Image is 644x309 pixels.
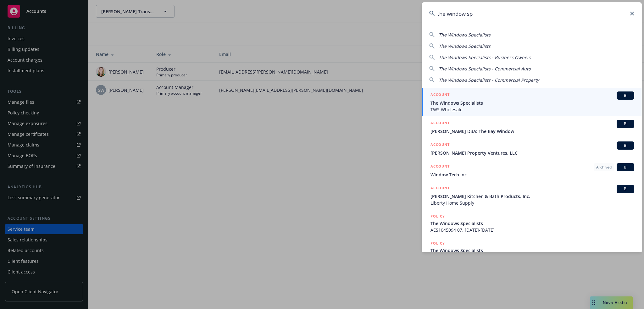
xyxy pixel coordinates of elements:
h5: ACCOUNT [430,91,450,99]
h5: ACCOUNT [430,120,450,127]
h5: POLICY [430,213,445,219]
a: ACCOUNTArchivedBIWindow Tech Inc [422,160,642,181]
a: POLICYThe Windows SpecialistsAES1045094 07, [DATE]-[DATE] [422,210,642,237]
h5: ACCOUNT [430,185,450,192]
span: Window Tech Inc [430,171,634,178]
span: Liberty Home Supply [430,200,634,206]
a: ACCOUNTBI[PERSON_NAME] Kitchen & Bath Products, Inc.Liberty Home Supply [422,181,642,210]
h5: ACCOUNT [430,141,450,149]
span: BI [619,93,632,98]
input: Search... [422,2,642,25]
span: The Windows Specialists [439,32,491,38]
h5: ACCOUNT [430,163,450,171]
a: POLICYThe Windows Specialists [422,237,642,264]
span: The Windows Specialists [439,43,491,49]
span: BI [619,164,632,170]
a: ACCOUNTBI[PERSON_NAME] Property Ventures, LLC [422,138,642,160]
a: ACCOUNTBIThe Windows SpecialistsTWS Wholesale [422,88,642,116]
span: BI [619,143,632,148]
span: [PERSON_NAME] Property Ventures, LLC [430,150,634,156]
span: The Windows Specialists [430,247,634,254]
span: AES1045094 07, [DATE]-[DATE] [430,227,634,233]
span: [PERSON_NAME] Kitchen & Bath Products, Inc. [430,193,634,200]
span: Archived [596,164,612,170]
span: The Windows Specialists [430,220,634,227]
span: [PERSON_NAME] DBA: The Bay Window [430,128,634,135]
span: The Windows Specialists - Business Owners [439,54,531,60]
span: The Windows Specialists - Commercial Auto [439,66,531,72]
span: BI [619,186,632,192]
span: BI [619,121,632,127]
h5: POLICY [430,240,445,246]
span: The Windows Specialists [430,100,634,106]
a: ACCOUNTBI[PERSON_NAME] DBA: The Bay Window [422,116,642,138]
span: The Windows Specialists - Commercial Property [439,77,539,83]
span: TWS Wholesale [430,106,634,113]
